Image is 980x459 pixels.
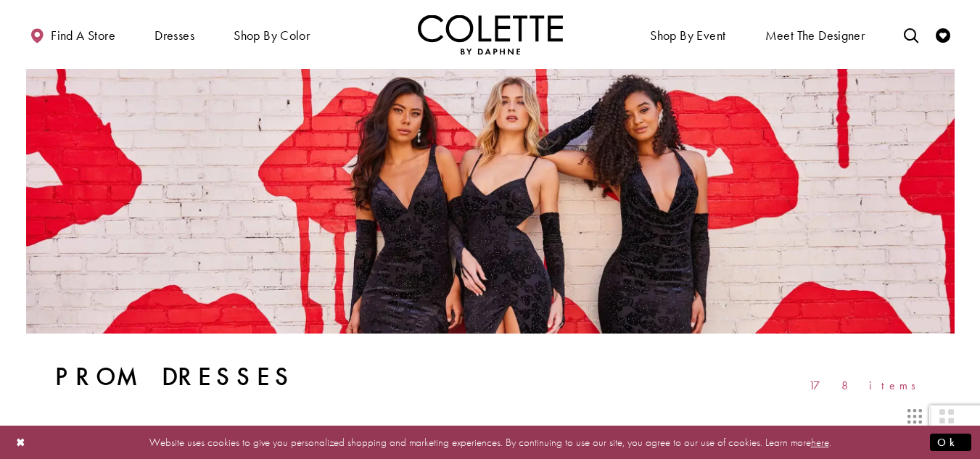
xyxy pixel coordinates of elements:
[9,429,33,455] button: Close Dialog
[811,434,829,449] a: here
[907,409,922,423] span: Switch layout to 3 columns
[809,379,926,392] span: 178 items
[55,363,295,392] h1: Prom Dresses
[17,400,963,432] div: Layout Controls
[930,433,971,451] button: Submit Dialog
[104,432,876,452] p: Website uses cookies to give you personalized shopping and marketing experiences. By continuing t...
